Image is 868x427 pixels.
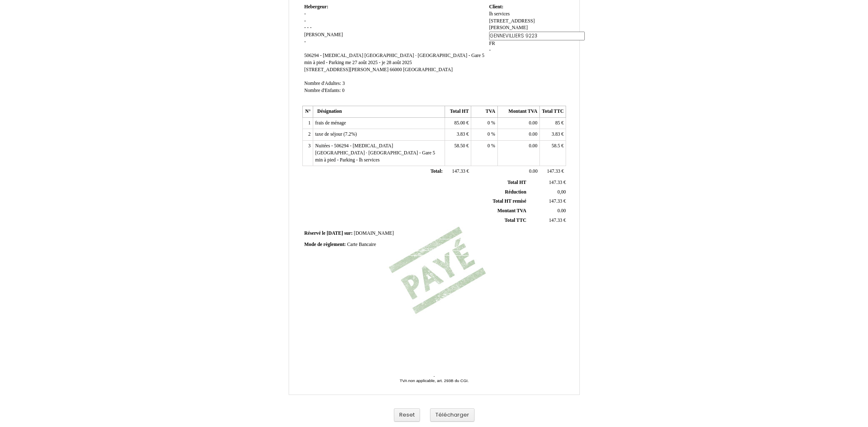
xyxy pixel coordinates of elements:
span: Carte Bancaire [347,242,376,247]
span: - [307,25,309,30]
td: 2 [302,129,313,141]
span: 147.33 [452,169,465,174]
span: 0.00 [557,208,566,213]
span: me 27 août 2025 - je 28 août 2025 [345,60,412,65]
span: 0.00 [529,120,537,126]
span: TVA non applicable, art. 293B du CGI. [400,378,469,383]
th: Total HT [445,106,471,118]
span: [STREET_ADDRESS][PERSON_NAME] [489,18,535,31]
span: 0,00 [557,189,566,195]
span: [DATE] [326,231,343,236]
td: 3 [302,141,313,166]
td: € [540,117,566,129]
span: - [310,25,312,30]
span: 3.83 [457,132,465,137]
td: € [540,141,566,166]
span: Total HT [507,180,526,185]
td: € [445,117,471,129]
td: € [445,166,471,178]
th: TVA [471,106,497,118]
span: Total: [430,169,443,174]
td: % [471,141,497,166]
span: sur: [344,231,353,236]
span: Réduction [505,189,526,195]
span: 0.00 [529,143,537,149]
span: 506294 - [MEDICAL_DATA] [GEOGRAPHIC_DATA] · [GEOGRAPHIC_DATA] - Gare 5 min à pied - Parking [304,53,485,65]
th: Montant TVA [497,106,539,118]
td: € [445,141,471,166]
span: Nombre d'Enfants: [304,88,341,93]
td: € [528,178,567,187]
iframe: Chat [833,390,862,421]
span: Hebergeur: [304,4,329,10]
span: Total TTC [504,218,526,223]
span: - [433,374,435,378]
span: 58.5 [551,143,560,149]
span: - [304,25,306,30]
button: Reset [394,408,420,422]
td: 1 [302,117,313,129]
span: - [489,47,491,53]
span: 85.00 [454,120,465,126]
span: 0 [342,88,345,93]
span: 147.33 [549,218,562,223]
span: [STREET_ADDRESS][PERSON_NAME] [304,67,389,72]
span: [PERSON_NAME] [304,32,343,37]
td: € [540,129,566,141]
span: 0.00 [529,169,537,174]
span: [GEOGRAPHIC_DATA] [403,67,453,72]
span: Mode de règlement: [304,242,346,247]
span: 3 [342,81,345,86]
span: Nuitées - 506294 - [MEDICAL_DATA] [GEOGRAPHIC_DATA] · [GEOGRAPHIC_DATA] - Gare 5 min à pied - Par... [315,143,435,162]
span: 0 [487,120,490,126]
span: frais de ménage [315,120,346,126]
span: 0 [487,132,490,137]
span: - [304,18,306,24]
span: [DOMAIN_NAME] [354,231,394,236]
span: - [304,11,306,17]
span: 147.33 [549,180,562,185]
th: N° [302,106,313,118]
th: Total TTC [540,106,566,118]
td: € [540,166,566,178]
span: taxe de séjour (7.2%) [315,132,357,137]
span: 147.33 [549,199,562,204]
td: € [445,129,471,141]
span: 0.00 [529,132,537,137]
th: Désignation [313,106,445,118]
span: 58.50 [454,143,465,149]
span: Nombre d'Adultes: [304,81,341,86]
span: FR [489,41,495,46]
span: 85 [555,120,560,126]
td: % [471,129,497,141]
span: - [304,39,306,45]
span: Total HT remisé [492,199,526,204]
span: Réservé le [304,231,326,236]
span: Montant TVA [497,208,526,213]
td: % [471,117,497,129]
span: 3.83 [551,132,560,137]
td: € [528,216,567,225]
span: services [494,11,510,17]
span: Client: [489,4,503,10]
td: € [528,197,567,206]
span: 66000 [390,67,402,72]
span: 147.33 [547,169,560,174]
span: 0 [487,143,490,149]
span: lh [489,11,493,17]
button: Télécharger [430,408,475,422]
